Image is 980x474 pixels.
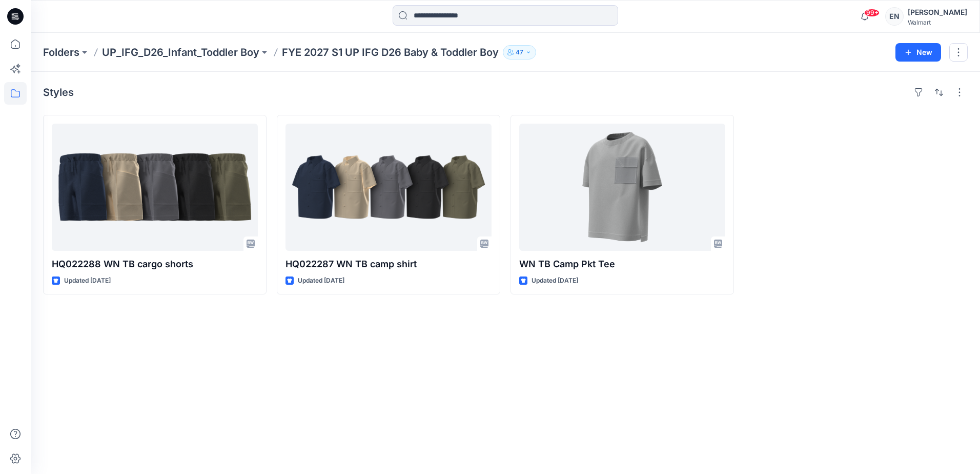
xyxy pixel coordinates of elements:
p: Updated [DATE] [298,275,344,286]
p: HQ022288 WN TB cargo shorts [52,257,258,271]
h4: Styles [43,86,74,98]
a: WN TB Camp Pkt Tee [519,124,725,251]
div: EN [885,7,904,26]
p: 47 [516,47,523,58]
p: HQ022287 WN TB camp shirt [285,257,492,271]
button: New [895,43,941,62]
div: Walmart [908,18,967,26]
div: [PERSON_NAME] [908,6,967,18]
a: HQ022287 WN TB camp shirt [285,124,492,251]
button: 47 [503,45,536,60]
p: WN TB Camp Pkt Tee [519,257,725,271]
p: Updated [DATE] [64,275,111,286]
p: Updated [DATE] [532,275,578,286]
span: 99+ [864,9,880,17]
p: FYE 2027 S1 UP IFG D26 Baby & Toddler Boy [282,45,499,60]
a: UP_IFG_D26_Infant_Toddler Boy [102,45,259,60]
a: HQ022288 WN TB cargo shorts [52,124,258,251]
a: Folders [43,45,79,60]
